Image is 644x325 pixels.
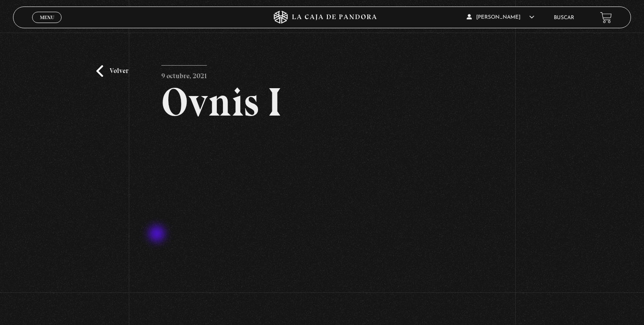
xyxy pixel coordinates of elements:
[40,15,54,20] span: Menu
[161,82,483,122] h2: Ovnis I
[554,15,574,20] a: Buscar
[161,65,207,83] p: 9 octubre, 2021
[467,15,534,20] span: [PERSON_NAME]
[96,65,128,77] a: Volver
[37,22,57,28] span: Cerrar
[600,11,612,23] a: View your shopping cart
